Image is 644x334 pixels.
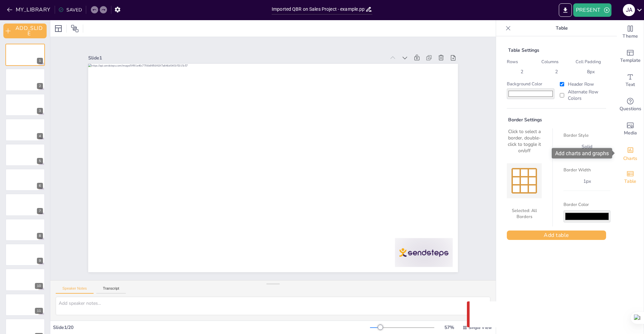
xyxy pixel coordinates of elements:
[584,69,597,75] div: 8 px
[620,105,641,113] span: Questions
[626,81,635,88] span: Text
[558,89,606,101] label: Alternate Row Colors
[512,176,536,177] div: Inner Horizontal Borders (Double-click to toggle)
[617,93,644,117] div: Get real-time input from your audience
[53,324,370,331] div: Slide 1 / 20
[512,169,513,193] div: Left Border (Double-click to toggle)
[35,283,43,289] div: 10
[528,169,529,193] div: Inner Vertical Borders (Double-click to toggle)
[5,244,45,266] div: 9
[563,132,610,138] label: Border Style
[578,142,596,151] div: solid
[573,3,611,17] button: PRESENT
[558,81,606,87] label: Header Row
[559,3,572,17] button: EXPORT_TO_POWERPOINT
[5,219,45,241] div: 8
[272,4,365,14] input: INSERT_TITLE
[5,194,45,216] div: 7
[5,4,53,15] button: MY_LIBRARY
[3,24,47,38] button: ADD_SLIDE
[579,177,595,186] div: 1 px
[37,158,43,164] div: 5
[37,58,43,64] div: 1
[37,233,43,239] div: 8
[617,20,644,44] div: Change the overall theme
[514,20,610,36] p: Table
[56,286,94,294] button: Speaker Notes
[512,168,536,169] div: Top Border (Double-click to toggle)
[541,59,572,65] label: Columns
[5,268,45,291] div: 10
[58,7,82,13] div: SAVED
[624,178,636,185] span: Table
[620,57,641,64] span: Template
[617,44,644,69] div: Add ready made slides
[37,183,43,189] div: 6
[507,128,542,154] div: Click to select a border, double-click to toggle it on/off
[507,117,606,123] div: Border Settings
[560,93,564,97] input: Alternate Row Colors
[563,167,610,173] label: Border Width
[623,33,638,40] span: Theme
[512,184,536,185] div: Inner Horizontal Borders (Double-click to toggle)
[507,81,554,87] label: Background Color
[552,69,560,75] div: 2
[488,310,617,319] p: Something went wrong with the request. (CORS)
[617,141,644,165] div: Add charts and graphs
[623,3,635,17] button: J A
[37,258,43,264] div: 9
[623,155,637,162] span: Charts
[5,69,45,91] div: https://cdn.sendsteps.com/images/logo/sendsteps_logo_white.pnghttps://cdn.sendsteps.com/images/lo...
[512,192,536,194] div: Bottom Border (Double-click to toggle)
[35,308,43,314] div: 11
[617,69,644,93] div: Add text boxes
[37,83,43,89] div: 2
[5,169,45,191] div: https://cdn.sendsteps.com/images/logo/sendsteps_logo_white.pnghttps://cdn.sendsteps.com/images/lo...
[520,169,521,193] div: Inner Vertical Borders (Double-click to toggle)
[5,294,45,316] div: 11
[96,286,126,294] button: Transcript
[563,202,610,208] label: Border Color
[536,169,537,193] div: Right Border (Double-click to toggle)
[623,4,635,16] div: J A
[617,165,644,190] div: Add a table
[560,82,564,86] input: Header Row
[576,59,606,65] label: Cell Padding
[150,244,446,282] div: Slide 1
[5,119,45,141] div: https://cdn.sendsteps.com/images/logo/sendsteps_logo_white.pnghttps://cdn.sendsteps.com/images/lo...
[507,47,606,53] div: Table Settings
[71,25,79,33] span: Position
[518,69,526,75] div: 2
[5,144,45,166] div: https://cdn.sendsteps.com/images/logo/sendsteps_logo_white.pnghttps://cdn.sendsteps.com/images/lo...
[441,324,457,331] div: 57 %
[507,205,542,222] div: Selected: All Borders
[507,231,606,240] button: Add table
[37,208,43,214] div: 7
[37,108,43,114] div: 3
[507,59,537,65] label: Rows
[37,133,43,139] div: 4
[624,129,637,137] span: Media
[53,23,64,34] div: Layout
[552,148,612,159] div: Add charts and graphs
[5,44,45,66] div: https://cdn.sendsteps.com/images/logo/sendsteps_logo_white.pnghttps://cdn.sendsteps.com/images/lo...
[617,117,644,141] div: Add images, graphics, shapes or video
[5,94,45,116] div: https://cdn.sendsteps.com/images/logo/sendsteps_logo_white.pnghttps://cdn.sendsteps.com/images/lo...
